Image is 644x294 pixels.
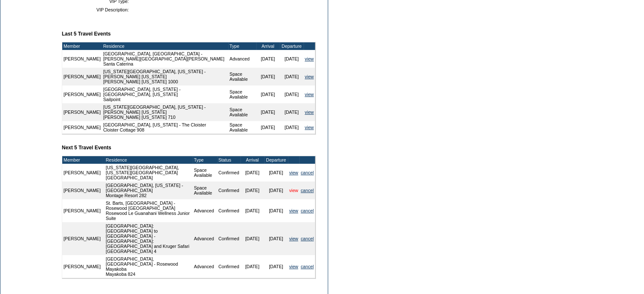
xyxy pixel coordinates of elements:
a: view [289,170,298,175]
td: [DATE] [256,50,280,68]
a: view [305,92,314,97]
td: [DATE] [256,121,280,134]
td: [DATE] [240,222,264,255]
td: [PERSON_NAME] [62,222,102,255]
td: Confirmed [217,199,240,222]
td: [PERSON_NAME] [62,121,102,134]
td: Space Available [193,181,217,199]
td: [GEOGRAPHIC_DATA]: [GEOGRAPHIC_DATA] to [GEOGRAPHIC_DATA] - [GEOGRAPHIC_DATA]: [GEOGRAPHIC_DATA] ... [105,222,193,255]
td: [PERSON_NAME] [62,68,102,85]
td: Space Available [228,85,256,103]
td: [PERSON_NAME] [62,50,102,68]
td: Residence [102,42,228,50]
td: Space Available [228,103,256,121]
td: [GEOGRAPHIC_DATA], [US_STATE] - The Cloister Cloister Cottage 908 [102,121,228,134]
td: Advanced [193,222,217,255]
td: Status [217,156,240,164]
td: [PERSON_NAME] [62,164,102,181]
td: Departure [280,42,304,50]
td: [DATE] [256,103,280,121]
a: view [289,208,298,213]
td: [DATE] [240,199,264,222]
td: [DATE] [280,121,304,134]
a: view [305,74,314,79]
td: Space Available [228,121,256,134]
td: [PERSON_NAME] [62,199,102,222]
td: [PERSON_NAME] [62,85,102,103]
td: [US_STATE][GEOGRAPHIC_DATA], [US_STATE] - [PERSON_NAME] [US_STATE] [PERSON_NAME] [US_STATE] 1000 [102,68,228,85]
td: [GEOGRAPHIC_DATA], [US_STATE] - [GEOGRAPHIC_DATA], [US_STATE] Sailpoint [102,85,228,103]
td: [PERSON_NAME] [62,255,102,278]
td: [DATE] [264,255,288,278]
td: Type [193,156,217,164]
b: Last 5 Travel Events [62,31,111,37]
td: [DATE] [280,68,304,85]
td: Confirmed [217,255,240,278]
a: view [305,56,314,61]
td: Arrival [240,156,264,164]
td: [PERSON_NAME] [62,103,102,121]
td: [DATE] [264,164,288,181]
td: Advanced [193,255,217,278]
td: [DATE] [256,85,280,103]
a: view [289,236,298,241]
a: view [305,110,314,115]
td: Confirmed [217,181,240,199]
td: Advanced [193,199,217,222]
td: [DATE] [280,103,304,121]
td: [US_STATE][GEOGRAPHIC_DATA], [US_STATE] - [PERSON_NAME] [US_STATE] [PERSON_NAME] [US_STATE] 710 [102,103,228,121]
td: Confirmed [217,222,240,255]
b: Next 5 Travel Events [62,145,111,151]
td: Member [62,156,102,164]
td: [DATE] [280,85,304,103]
a: cancel [301,188,314,193]
td: [DATE] [280,50,304,68]
td: Advanced [228,50,256,68]
td: Space Available [193,164,217,181]
td: [DATE] [240,181,264,199]
a: view [305,125,314,130]
a: cancel [301,236,314,241]
td: Arrival [256,42,280,50]
td: [PERSON_NAME] [62,181,102,199]
td: [DATE] [240,255,264,278]
a: cancel [301,170,314,175]
td: Confirmed [217,164,240,181]
td: [DATE] [240,164,264,181]
td: Space Available [228,68,256,85]
td: [GEOGRAPHIC_DATA], [GEOGRAPHIC_DATA] - Rosewood Mayakoba Mayakoba 824 [105,255,193,278]
td: [GEOGRAPHIC_DATA], [GEOGRAPHIC_DATA] - [PERSON_NAME][GEOGRAPHIC_DATA][PERSON_NAME] Santa Caterina [102,50,228,68]
a: cancel [301,208,314,213]
td: VIP Description: [65,7,129,12]
td: [DATE] [256,68,280,85]
td: [DATE] [264,222,288,255]
td: Member [62,42,102,50]
a: cancel [301,264,314,269]
td: Departure [264,156,288,164]
td: Residence [105,156,193,164]
a: view [289,188,298,193]
a: view [289,264,298,269]
td: [US_STATE][GEOGRAPHIC_DATA], [US_STATE][GEOGRAPHIC_DATA] [GEOGRAPHIC_DATA] [105,164,193,181]
td: [GEOGRAPHIC_DATA], [US_STATE] - [GEOGRAPHIC_DATA] Montage Resort 282 [105,181,193,199]
td: St. Barts, [GEOGRAPHIC_DATA] - Rosewood [GEOGRAPHIC_DATA] Rosewood Le Guanahani Wellness Junior S... [105,199,193,222]
td: Type [228,42,256,50]
td: [DATE] [264,199,288,222]
td: [DATE] [264,181,288,199]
